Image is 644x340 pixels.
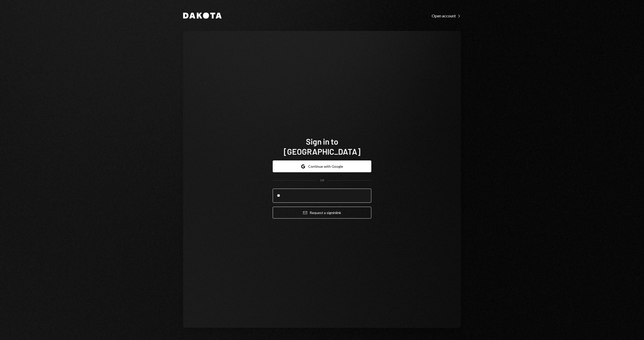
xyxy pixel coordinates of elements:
[273,207,371,219] button: Request a signinlink
[432,13,461,18] a: Open account
[273,136,371,156] h1: Sign in to [GEOGRAPHIC_DATA]
[320,178,324,183] div: OR
[273,160,371,172] button: Continue with Google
